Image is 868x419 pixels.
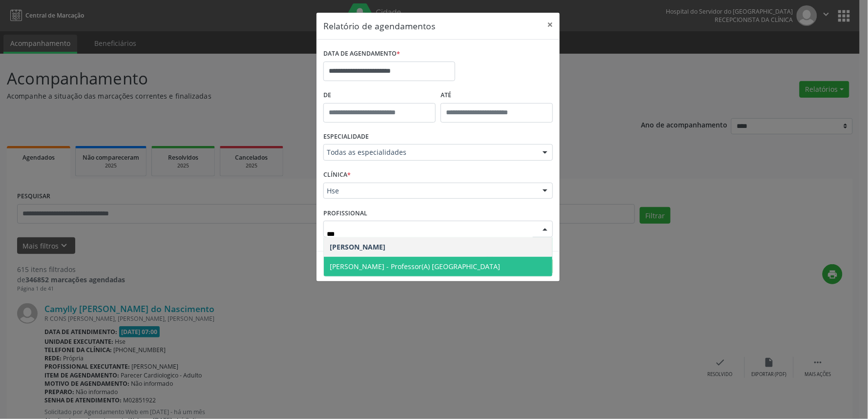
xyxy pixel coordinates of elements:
[323,88,436,103] label: De
[540,13,560,37] button: Close
[327,147,533,157] span: Todas as especialidades
[330,262,500,271] span: [PERSON_NAME] - Professor(A) [GEOGRAPHIC_DATA]
[323,129,369,145] label: ESPECIALIDADE
[323,206,367,221] label: PROFISSIONAL
[441,88,553,103] label: ATÉ
[330,242,385,251] span: [PERSON_NAME]
[323,46,400,62] label: DATA DE AGENDAMENTO
[323,20,435,32] h5: Relatório de agendamentos
[327,186,533,196] span: Hse
[323,168,351,183] label: CLÍNICA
